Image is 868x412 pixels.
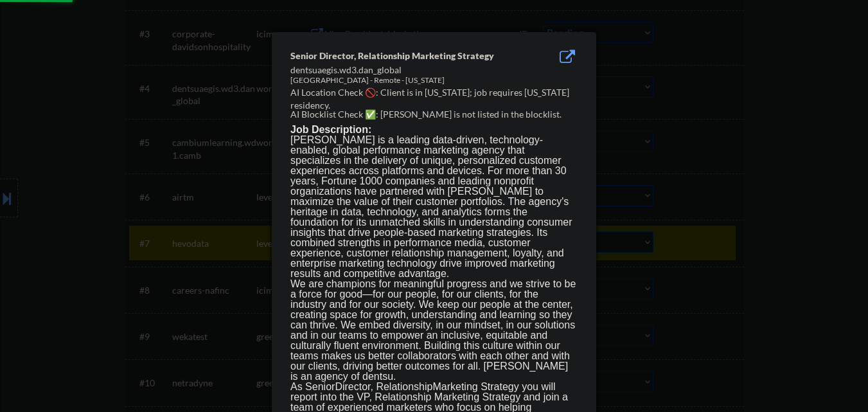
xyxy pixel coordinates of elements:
b: Job Description: [290,124,371,135]
div: AI Location Check 🚫: Client is in [US_STATE]; job requires [US_STATE] residency. [290,86,583,111]
div: Senior Director, Relationship Marketing Strategy [290,49,513,62]
span: Director, Relationship [335,381,432,392]
div: [GEOGRAPHIC_DATA] - Remote - [US_STATE] [290,75,513,86]
div: AI Blocklist Check ✅: [PERSON_NAME] is not listed in the blocklist. [290,108,583,121]
div: dentsuaegis.wd3.dan_global [290,64,513,76]
p: We are champions for meaningful progress and we strive to be a force for good—for our people, for... [290,279,577,382]
p: [PERSON_NAME] is a leading data-driven, technology-enabled, global performance marketing agency t... [290,135,577,279]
